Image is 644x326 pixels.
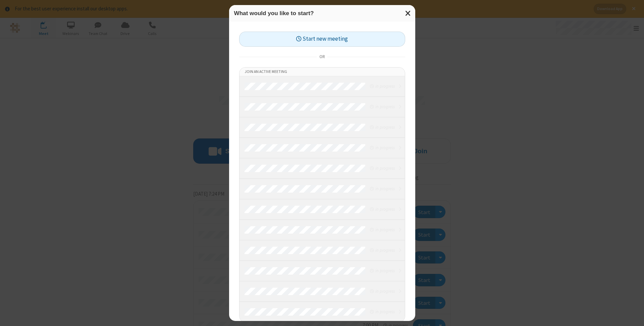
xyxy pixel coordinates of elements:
[239,68,405,76] li: Join an active meeting
[370,145,394,151] em: in progress
[370,268,394,274] em: in progress
[370,165,394,171] em: in progress
[370,104,394,110] em: in progress
[370,288,394,294] em: in progress
[234,10,410,16] h3: What would you like to start?
[370,124,394,130] em: in progress
[370,83,394,89] em: in progress
[370,206,394,212] em: in progress
[370,247,394,253] em: in progress
[317,52,327,62] span: or
[239,32,405,47] button: Start new meeting
[370,227,394,233] em: in progress
[370,186,394,192] em: in progress
[401,5,415,22] button: Close modal
[370,309,394,315] em: in progress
